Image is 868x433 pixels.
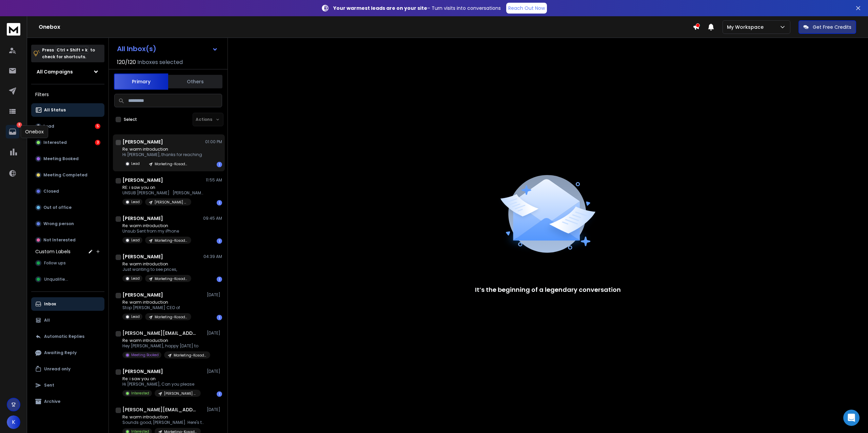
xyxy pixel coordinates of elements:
span: 120 / 120 [117,58,136,66]
p: Re: warm introduction [122,338,204,343]
a: 8 [6,125,19,138]
button: Awaiting Reply [31,346,104,360]
p: 01:00 PM [205,139,222,145]
button: Archive [31,395,104,408]
p: Stop [PERSON_NAME] CEO of [122,305,191,310]
p: Unread only [44,366,71,372]
div: 3 [95,140,100,145]
div: 1 [217,162,222,167]
button: Interested3 [31,136,104,149]
button: Not Interested [31,233,104,247]
div: 1 [217,277,222,282]
p: Not Interested [43,237,76,243]
p: [PERSON_NAME] Marketing - Not Posting [155,200,187,205]
p: – Turn visits into conversations [333,5,501,12]
p: Re: i saw you on [122,376,201,382]
h1: [PERSON_NAME] [122,138,163,145]
p: Inbox [44,301,56,307]
div: 1 [217,391,222,397]
button: All Status [31,103,104,117]
button: Sent [31,378,104,392]
div: 5 [95,124,100,129]
p: Lead [131,314,140,319]
h1: [PERSON_NAME] [122,291,163,298]
p: Marketing-Kosads | Service + Niche [155,161,187,167]
p: Re: warm introduction [122,414,204,420]
p: It’s the beginning of a legendary conversation [475,285,621,295]
button: Follow ups [31,256,104,270]
p: RE: i saw you on [122,185,204,190]
button: Inbox [31,297,104,311]
p: Reach Out Now [508,5,545,12]
h3: Inboxes selected [137,58,183,66]
h1: Onebox [39,23,693,31]
div: 1 [217,315,222,320]
div: 1 [217,238,222,244]
p: Closed [43,189,59,194]
p: Meeting Booked [131,352,159,358]
p: 11:55 AM [206,177,222,183]
p: Get Free Credits [813,24,851,30]
span: Ctrl + Shift + k [56,46,88,54]
p: Automatic Replies [44,334,84,339]
p: Lead [43,124,54,129]
div: Open Intercom Messenger [843,410,860,426]
button: All [31,313,104,327]
p: Re: warm introduction [122,261,191,267]
p: Hi [PERSON_NAME], thanks for reaching [122,152,202,157]
span: Unqualified? [44,277,70,282]
p: Archive [44,399,60,404]
h1: [PERSON_NAME] [122,177,163,183]
button: All Inbox(s) [112,42,223,56]
button: Automatic Replies [31,330,104,343]
p: Lead [131,161,140,166]
p: Lead [131,238,140,243]
p: All Status [44,107,66,113]
a: Reach Out Now [506,3,547,14]
h1: [PERSON_NAME] [122,215,163,222]
strong: Your warmest leads are on your site [333,5,427,12]
p: Marketing-Kosads | Niche + Skip [155,276,187,281]
p: Marketing-Kosads | Service + Niche [155,238,187,243]
p: Interested [131,391,149,396]
h3: Filters [31,90,104,99]
button: Primary [114,73,168,90]
span: Follow ups [44,260,66,266]
button: Lead5 [31,120,104,133]
button: K [7,415,20,429]
p: Wrong person [43,221,74,226]
p: Marketing-Kosads | Service + Niche [174,353,206,358]
img: logo [7,23,20,36]
h1: [PERSON_NAME][EMAIL_ADDRESS][DOMAIN_NAME] [122,406,197,413]
p: Lead [131,276,140,281]
p: Meeting Completed [43,172,87,178]
button: Unqualified? [31,273,104,286]
p: Marketing-Kosads | Service + Niche [155,315,187,320]
p: Out of office [43,205,72,210]
div: Onebox [21,125,48,138]
p: 09:45 AM [203,216,222,221]
p: All [44,318,50,323]
label: Select [124,117,137,122]
p: 04:39 AM [203,254,222,259]
p: Hi [PERSON_NAME], Can you please [122,382,201,387]
button: Wrong person [31,217,104,231]
button: Meeting Completed [31,168,104,182]
p: My Workspace [727,24,766,30]
button: Meeting Booked [31,152,104,166]
p: Re: warm introduction [122,223,191,229]
h3: Custom Labels [35,248,71,255]
h1: All Campaigns [37,68,73,75]
h1: All Inbox(s) [117,45,156,52]
button: All Campaigns [31,65,104,79]
button: Unread only [31,362,104,376]
p: [PERSON_NAME] Marketing - Not Posting [164,391,197,396]
h1: [PERSON_NAME][EMAIL_ADDRESS][DOMAIN_NAME] [122,330,197,337]
h1: [PERSON_NAME] [122,368,163,375]
p: 8 [17,122,22,128]
p: Awaiting Reply [44,350,77,355]
p: Sent [44,383,54,388]
button: Get Free Credits [798,20,856,34]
